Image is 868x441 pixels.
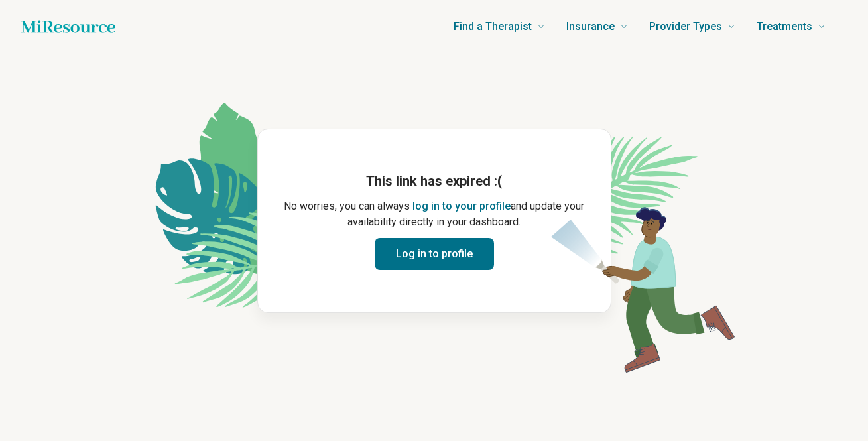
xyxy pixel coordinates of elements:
button: log in to your profile [412,198,511,214]
span: Treatments [757,17,812,36]
a: Home page [21,13,115,40]
h1: This link has expired :( [279,172,589,190]
span: Insurance [566,17,615,36]
span: Provider Types [649,17,722,36]
span: Find a Therapist [454,17,532,36]
button: Log in to profile [375,238,494,270]
p: No worries, you can always and update your availability directly in your dashboard. [279,198,589,230]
